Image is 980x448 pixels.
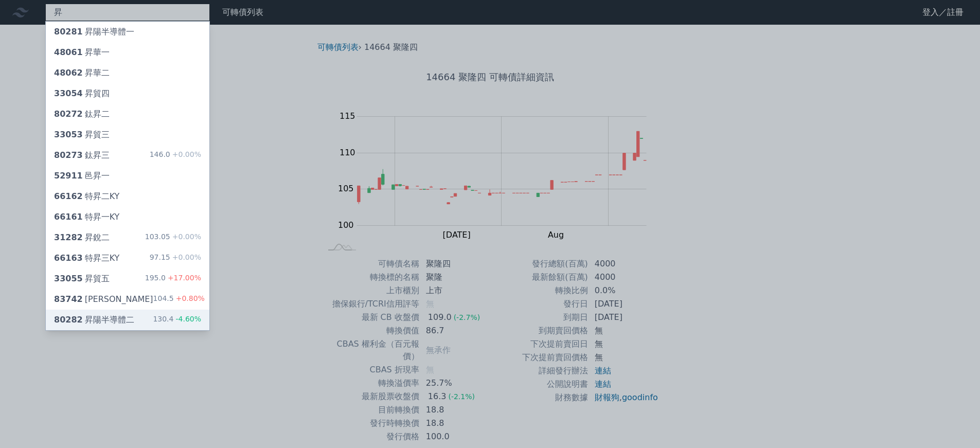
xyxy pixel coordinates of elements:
span: +0.00% [170,150,201,158]
div: 鈦昇三 [54,149,110,162]
span: 33053 [54,130,83,139]
div: 昇銳二 [54,231,110,244]
div: 鈦昇二 [54,108,110,120]
div: 195.0 [145,273,201,285]
span: 80273 [54,150,83,160]
div: 特昇一KY [54,211,119,223]
div: 昇貿四 [54,87,110,100]
span: 52911 [54,171,83,181]
span: 48061 [54,47,83,57]
span: -4.60% [173,315,201,323]
a: 33055昇貿五 195.0+17.00% [46,268,209,289]
div: 昇陽半導體二 [54,314,134,326]
span: +0.00% [170,232,201,241]
a: 48061昇華一 [46,42,209,63]
a: 80272鈦昇二 [46,104,209,124]
span: +17.00% [166,274,201,282]
span: 83742 [54,294,83,304]
div: 昇陽半導體一 [54,26,134,38]
div: 104.5 [153,293,205,306]
span: 66163 [54,253,83,263]
a: 31282昇銳二 103.05+0.00% [46,227,209,248]
a: 80281昇陽半導體一 [46,22,209,42]
div: 邑昇一 [54,170,110,182]
div: 昇華一 [54,46,110,59]
div: 特昇三KY [54,252,119,264]
a: 52911邑昇一 [46,166,209,186]
a: 33054昇貿四 [46,83,209,104]
a: 66161特昇一KY [46,207,209,227]
a: 66163特昇三KY 97.15+0.00% [46,248,209,268]
span: 80272 [54,109,83,119]
span: 48062 [54,68,83,78]
span: +0.80% [174,294,205,302]
a: 80282昇陽半導體二 130.4-4.60% [46,310,209,330]
div: [PERSON_NAME] [54,293,153,306]
div: 103.05 [145,231,201,244]
div: 昇華二 [54,67,110,79]
a: 48062昇華二 [46,63,209,83]
span: 66161 [54,212,83,222]
div: 特昇二KY [54,190,119,203]
div: 昇貿五 [54,273,110,285]
span: 33055 [54,274,83,283]
span: 66162 [54,191,83,201]
a: 66162特昇二KY [46,186,209,207]
span: +0.00% [170,253,201,261]
a: 80273鈦昇三 146.0+0.00% [46,145,209,166]
span: 33054 [54,88,83,98]
a: 33053昇貿三 [46,124,209,145]
div: 昇貿三 [54,129,110,141]
div: 97.15 [150,252,201,264]
span: 80282 [54,315,83,325]
div: 130.4 [153,314,201,326]
div: 146.0 [150,149,201,162]
span: 31282 [54,232,83,242]
a: 83742[PERSON_NAME] 104.5+0.80% [46,289,209,310]
span: 80281 [54,27,83,37]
